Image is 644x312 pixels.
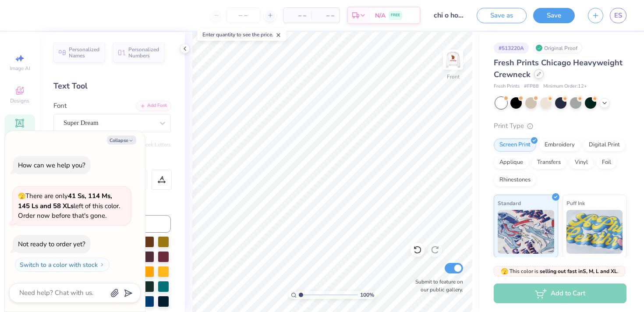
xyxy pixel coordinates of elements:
input: Untitled Design [427,7,470,24]
div: Digital Print [583,138,626,152]
span: Puff Ink [566,199,585,208]
span: Standard [498,199,521,208]
div: Not ready to order yet? [18,240,85,248]
input: – – [226,7,260,23]
label: Font [53,101,67,111]
span: # FP88 [524,83,539,90]
div: Transfers [531,156,566,169]
span: – – [289,11,306,20]
span: 100 % [360,291,374,299]
button: Save [533,8,575,23]
strong: 41 Ss, 114 Ms, 145 Ls and 58 XLs [18,191,112,210]
span: N/A [375,11,386,20]
div: Applique [494,156,529,169]
span: 🫣 [501,267,508,276]
label: Submit to feature on our public gallery. [410,278,463,294]
strong: selling out fast in S, M, L and XL [540,268,617,275]
span: ES [614,11,622,21]
div: Front [447,73,460,81]
div: Text Tool [53,80,171,92]
div: Embroidery [539,138,580,152]
span: Designs [10,97,29,104]
span: Personalized Numbers [128,46,159,59]
span: This color is . [501,267,619,275]
span: – – [317,11,334,20]
span: Image AI [10,65,30,72]
div: Print Type [494,121,626,131]
span: Fresh Prints Chicago Heavyweight Crewneck [494,57,623,80]
img: Front [444,51,462,68]
div: Add Font [136,101,171,111]
span: Fresh Prints [494,83,520,90]
span: Minimum Order: 12 + [543,83,587,90]
div: Screen Print [494,138,536,152]
img: Puff Ink [566,210,623,254]
span: 🫣 [18,192,25,200]
span: Add Text [9,130,30,137]
span: Personalized Names [69,46,100,59]
button: Switch to a color with stock [15,258,110,272]
div: Foil [596,156,617,169]
img: Standard [498,210,554,254]
div: Enter quantity to see the price. [198,28,287,41]
div: Vinyl [569,156,594,169]
div: # 513220A [494,43,529,53]
span: FREE [391,12,400,18]
button: Collapse [107,135,136,145]
button: Save as [477,8,527,23]
img: Switch to a color with stock [99,262,105,267]
a: ES [610,8,626,23]
div: Original Proof [533,43,582,53]
div: How can we help you? [18,161,85,170]
span: There are only left of this color. Order now before that's gone. [18,191,120,220]
div: Rhinestones [494,174,536,187]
